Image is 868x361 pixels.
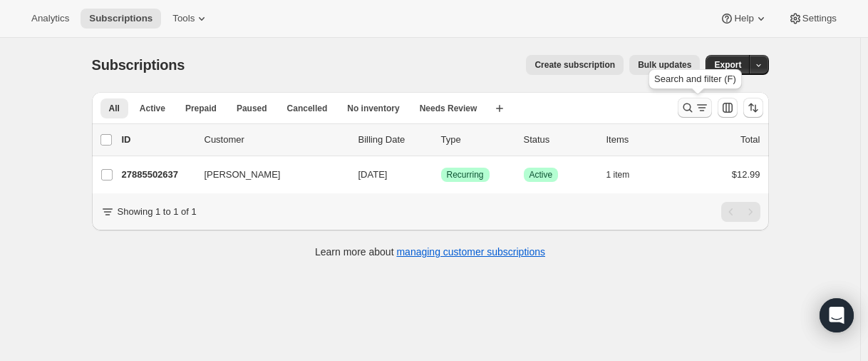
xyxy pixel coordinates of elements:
[23,9,78,29] button: Analytics
[122,165,760,185] div: 27885502637[PERSON_NAME][DATE]SuccessRecurringSuccessActive1 item$12.99
[347,103,399,114] span: No inventory
[140,103,165,114] span: Active
[396,246,545,258] a: managing customer subscriptions
[606,169,630,180] span: 1 item
[31,13,69,24] span: Analytics
[606,133,678,147] div: Items
[420,103,477,114] span: Needs Review
[780,9,845,29] button: Settings
[740,133,760,147] p: Total
[358,169,388,180] span: [DATE]
[358,133,430,147] p: Billing Date
[287,103,328,114] span: Cancelled
[488,98,511,118] button: Create new view
[185,103,217,114] span: Prepaid
[122,168,193,182] p: 27885502637
[678,98,712,118] button: Search and filter results
[721,202,760,222] nav: Pagination
[118,205,197,219] p: Showing 1 to 1 of 1
[526,55,624,75] button: Create subscription
[802,13,837,24] span: Settings
[172,13,195,24] span: Tools
[529,169,553,180] span: Active
[706,55,750,75] button: Export
[441,133,512,147] div: Type
[237,103,267,114] span: Paused
[638,59,691,71] span: Bulk updates
[743,98,763,118] button: Sort the results
[629,55,700,75] button: Bulk updates
[606,165,646,185] button: 1 item
[92,57,185,73] span: Subscriptions
[81,9,161,29] button: Subscriptions
[315,245,545,259] p: Learn more about
[196,163,339,186] button: [PERSON_NAME]
[205,168,281,182] span: [PERSON_NAME]
[718,98,738,118] button: Customize table column order and visibility
[732,169,760,180] span: $12.99
[164,9,217,29] button: Tools
[89,13,153,24] span: Subscriptions
[447,169,484,180] span: Recurring
[820,298,854,332] div: Open Intercom Messenger
[205,133,347,147] p: Customer
[534,59,615,71] span: Create subscription
[122,133,760,147] div: IDCustomerBilling DateTypeStatusItemsTotal
[109,103,120,114] span: All
[711,9,776,29] button: Help
[122,133,193,147] p: ID
[524,133,595,147] p: Status
[734,13,753,24] span: Help
[714,59,741,71] span: Export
